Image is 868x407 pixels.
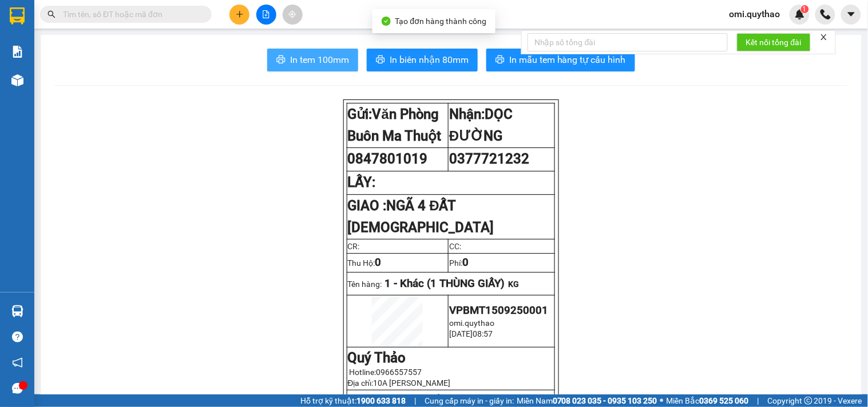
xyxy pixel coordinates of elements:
[395,17,487,26] span: Tạo đơn hàng thành công
[804,397,812,405] span: copyright
[841,5,861,25] button: caret-down
[803,5,807,13] span: 1
[449,106,513,144] span: DỌC ĐƯỜNG
[449,240,555,254] td: CC:
[288,10,296,18] span: aim
[700,396,749,405] strong: 0369 525 060
[720,7,790,21] span: omi.quythao
[347,390,554,405] td: Phát triển bởi [DOMAIN_NAME]
[11,74,23,86] img: warehouse-icon
[347,254,449,272] td: Thu Hộ:
[290,53,349,67] span: In tem 100mm
[449,254,555,272] td: Phí:
[348,106,442,144] strong: Gửi:
[348,198,494,236] span: NGÃ 4 ĐẤT [DEMOGRAPHIC_DATA]
[63,8,198,21] input: Tìm tên, số ĐT hoặc mã đơn
[486,49,635,71] button: printerIn mẫu tem hàng tự cấu hình
[496,55,505,66] span: printer
[348,151,428,167] span: 0847801019
[348,378,451,388] span: Địa chỉ:
[350,368,422,377] span: Hotline:
[348,350,406,366] strong: Quý Thảo
[846,9,857,19] span: caret-down
[660,398,664,403] span: ⚪️
[414,394,416,407] span: |
[801,5,809,13] sup: 1
[390,53,469,67] span: In biên nhận 80mm
[376,368,422,377] span: 0966557557
[276,55,286,66] span: printer
[382,17,391,26] span: check-circle
[462,256,469,269] span: 0
[449,106,513,144] strong: Nhận:
[820,33,828,41] span: close
[425,394,514,407] span: Cung cấp máy in - giấy in:
[528,33,728,51] input: Nhập số tổng đài
[517,394,657,407] span: Miền Nam
[667,394,749,407] span: Miền Bắc
[553,396,657,405] strong: 0708 023 035 - 0935 103 250
[12,332,23,342] span: question-circle
[367,49,478,71] button: printerIn biên nhận 80mm
[12,383,23,394] span: message
[509,53,626,67] span: In mẫu tem hàng tự cấu hình
[11,46,23,58] img: solution-icon
[473,329,493,338] span: 08:57
[374,378,451,388] span: 10A [PERSON_NAME]
[375,256,382,269] span: 0
[449,151,529,167] span: 0377721232
[300,394,406,407] span: Hỗ trợ kỹ thuật:
[449,329,473,338] span: [DATE]
[229,5,249,25] button: plus
[356,396,406,405] strong: 1900 633 818
[236,10,244,18] span: plus
[348,198,494,236] strong: GIAO :
[12,357,23,368] span: notification
[348,277,554,290] p: Tên hàng:
[10,7,25,25] img: logo-vxr
[47,10,56,18] span: search
[509,280,520,289] span: KG
[347,240,449,254] td: CR:
[256,5,276,25] button: file-add
[449,318,494,328] span: omi.quythao
[11,305,23,317] img: warehouse-icon
[821,9,831,19] img: phone-icon
[267,49,358,71] button: printerIn tem 100mm
[746,36,802,49] span: Kết nối tổng đài
[758,394,759,407] span: |
[376,55,385,66] span: printer
[348,106,442,144] span: Văn Phòng Buôn Ma Thuột
[348,174,376,190] strong: LẤY:
[737,33,811,51] button: Kết nối tổng đài
[283,5,303,25] button: aim
[449,304,548,317] span: VPBMT1509250001
[795,9,805,19] img: icon-new-feature
[385,277,505,290] span: 1 - Khác (1 THÙNG GIẤY)
[262,10,270,18] span: file-add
